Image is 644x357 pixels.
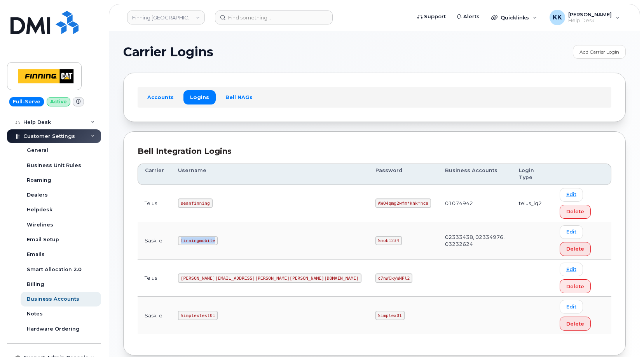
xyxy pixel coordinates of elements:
code: seanfinning [178,199,213,208]
td: 02333438, 02334976, 03232624 [438,222,512,259]
div: Bell Integration Logins [138,146,611,157]
td: telus_iq2 [512,185,553,222]
td: Telus [138,259,171,297]
a: Logins [183,90,216,104]
code: Simplex01 [375,311,405,320]
code: [PERSON_NAME][EMAIL_ADDRESS][PERSON_NAME][PERSON_NAME][DOMAIN_NAME] [178,273,361,283]
button: Delete [560,317,591,331]
td: SaskTel [138,297,171,334]
span: Carrier Logins [123,46,213,58]
button: Delete [560,279,591,293]
th: Login Type [512,164,553,185]
a: Bell NAGs [219,90,259,104]
code: finningmobile [178,236,218,246]
span: Delete [566,283,584,290]
th: Password [368,164,438,185]
span: Delete [566,245,584,253]
td: SaskTel [138,222,171,259]
th: Carrier [138,164,171,185]
td: Telus [138,185,171,222]
a: Accounts [141,90,180,104]
span: Delete [566,320,584,327]
th: Business Accounts [438,164,512,185]
a: Edit [560,263,583,276]
a: Edit [560,225,583,239]
button: Delete [560,205,591,219]
td: 01074942 [438,185,512,222]
button: Delete [560,242,591,256]
code: AWQ4qmg2wfm*khk*hca [375,199,431,208]
span: Delete [566,208,584,215]
a: Add Carrier Login [573,45,626,59]
a: Edit [560,188,583,202]
code: Smob1234 [375,236,402,246]
code: c7nWCkyWMPl2 [375,273,412,283]
a: Edit [560,300,583,313]
th: Username [171,164,368,185]
code: Simplextest01 [178,311,218,320]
